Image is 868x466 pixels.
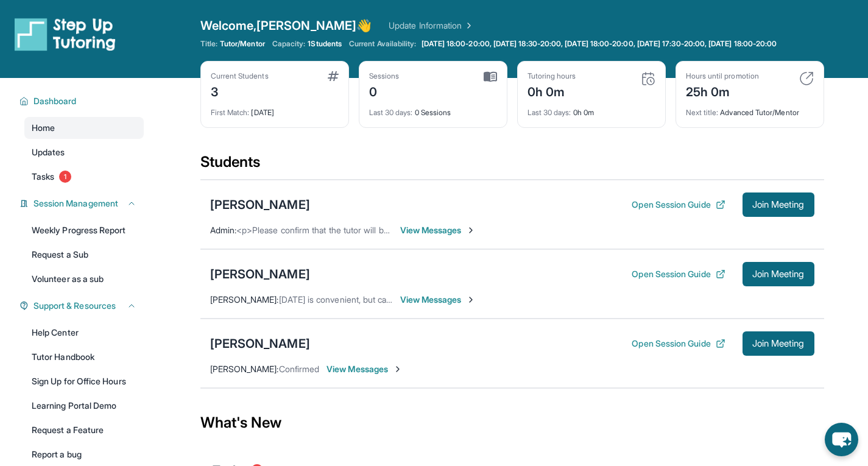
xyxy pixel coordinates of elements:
span: View Messages [400,224,476,236]
span: Capacity: [272,39,306,49]
img: card [484,71,497,82]
img: Chevron-Right [393,364,403,374]
img: logo [15,17,116,51]
span: 1 Students [308,39,342,49]
div: 0h 0m [528,81,576,101]
span: [DATE] 18:00-20:00, [DATE] 18:30-20:00, [DATE] 18:00-20:00, [DATE] 17:30-20:00, [DATE] 18:00-20:00 [422,39,777,49]
div: [PERSON_NAME] [210,335,310,352]
img: Chevron-Right [466,225,476,235]
a: Request a Sub [24,244,144,266]
img: Chevron-Right [466,295,476,305]
span: Home [32,122,55,134]
span: Join Meeting [752,340,805,347]
div: 25h 0m [686,81,759,101]
button: Dashboard [29,95,136,107]
div: 0 [369,81,400,101]
span: Dashboard [34,95,77,107]
span: Join Meeting [752,201,805,208]
span: Join Meeting [752,270,805,278]
span: View Messages [326,363,403,375]
a: Updates [24,141,144,163]
span: <p>Please confirm that the tutor will be able to attend your first assigned meeting time before j... [236,225,676,235]
a: Weekly Progress Report [24,219,144,241]
a: Learning Portal Demo [24,395,144,417]
span: Last 30 days : [369,108,413,117]
a: Tutor Handbook [24,346,144,368]
div: What's New [200,396,824,450]
span: [PERSON_NAME] : [210,364,279,374]
div: 3 [211,81,269,101]
button: Join Meeting [743,331,814,356]
button: Join Meeting [743,262,814,286]
span: First Match : [211,108,250,117]
a: Help Center [24,322,144,344]
span: [DATE] is convenient, but can we have a class [DATE] at 7:30pm? [279,294,529,305]
img: card [328,71,339,81]
a: Tasks1 [24,166,144,188]
span: Last 30 days : [528,108,571,117]
span: Session Management [34,197,118,210]
button: Open Session Guide [632,268,725,280]
div: 0h 0m [528,101,655,118]
div: Sessions [369,71,400,81]
span: Support & Resources [34,300,116,312]
a: Volunteer as a sub [24,268,144,290]
div: 0 Sessions [369,101,497,118]
div: Advanced Tutor/Mentor [686,101,814,118]
span: Admin : [210,225,236,235]
button: Support & Resources [29,300,136,312]
a: Home [24,117,144,139]
div: [PERSON_NAME] [210,266,310,283]
a: Report a bug [24,443,144,465]
span: Confirmed [279,364,320,374]
span: Tasks [32,171,54,183]
span: Next title : [686,108,719,117]
a: Update Information [389,19,474,32]
button: Open Session Guide [632,199,725,211]
div: [PERSON_NAME] [210,196,310,213]
span: View Messages [400,294,476,306]
button: chat-button [825,423,858,456]
span: 1 [59,171,71,183]
div: [DATE] [211,101,339,118]
a: [DATE] 18:00-20:00, [DATE] 18:30-20:00, [DATE] 18:00-20:00, [DATE] 17:30-20:00, [DATE] 18:00-20:00 [419,39,780,49]
div: Students [200,152,824,179]
a: Sign Up for Office Hours [24,370,144,392]
div: Current Students [211,71,269,81]
button: Session Management [29,197,136,210]
span: Title: [200,39,217,49]
a: Request a Feature [24,419,144,441]
img: card [641,71,655,86]
span: Welcome, [PERSON_NAME] 👋 [200,17,372,34]
img: card [799,71,814,86]
img: Chevron Right [462,19,474,32]
span: Current Availability: [349,39,416,49]
span: Updates [32,146,65,158]
span: [PERSON_NAME] : [210,294,279,305]
div: Hours until promotion [686,71,759,81]
button: Join Meeting [743,192,814,217]
div: Tutoring hours [528,71,576,81]
button: Open Session Guide [632,337,725,350]
span: Tutor/Mentor [220,39,265,49]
